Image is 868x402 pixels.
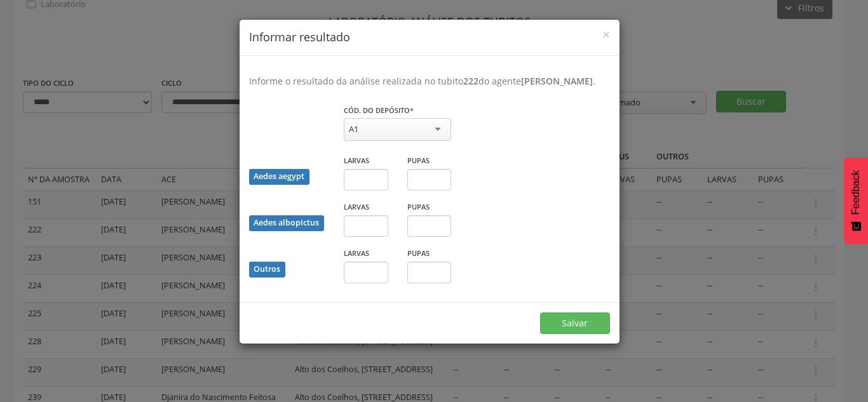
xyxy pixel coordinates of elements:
[344,105,414,116] label: Cód. do depósito
[249,262,285,278] div: Outros
[844,157,868,244] button: Feedback - Mostrar pesquisa
[344,248,369,258] label: Larvas
[344,202,369,212] label: Larvas
[249,75,610,88] p: Informe o resultado da análise realizada no tubito do agente .
[521,75,593,87] b: [PERSON_NAME]
[407,156,430,166] label: Pupas
[407,248,430,258] label: Pupas
[249,215,324,231] div: Aedes albopictus
[463,75,478,87] b: 222
[850,170,862,215] span: Feedback
[407,202,430,212] label: Pupas
[349,123,358,135] div: A1
[344,156,369,166] label: Larvas
[540,312,610,334] button: Salvar
[249,29,610,46] h4: Informar resultado
[249,169,309,185] div: Aedes aegypt
[602,28,610,41] button: Close
[602,25,610,43] span: ×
